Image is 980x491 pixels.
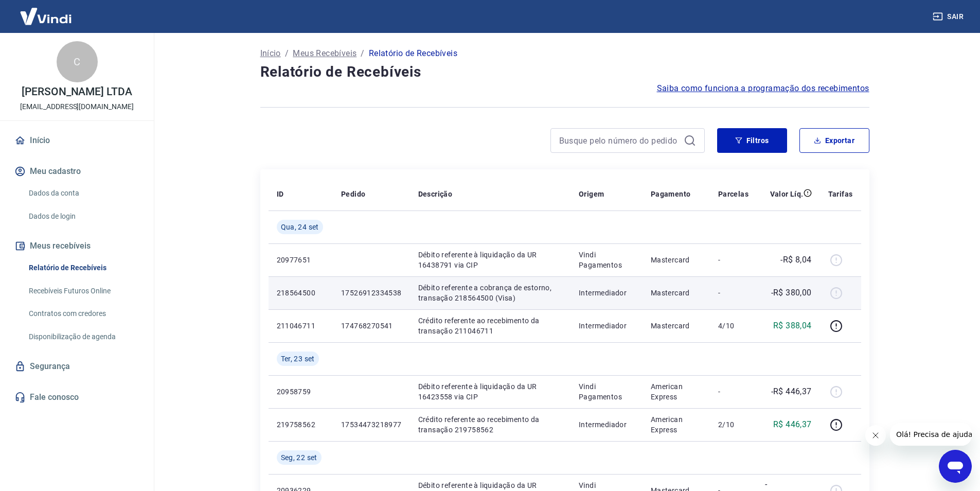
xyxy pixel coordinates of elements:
[579,419,634,430] p: Intermediador
[718,419,749,430] p: 2/10
[718,387,749,397] p: -
[277,189,284,199] p: ID
[341,321,402,331] p: 174768270541
[57,41,98,82] div: C
[579,321,634,331] p: Intermediador
[277,255,325,265] p: 20977651
[939,450,972,483] iframe: Botão para abrir a janela de mensagens
[341,288,402,298] p: 17526912334538
[651,321,702,331] p: Mastercard
[281,222,319,232] span: Qua, 24 set
[277,321,325,331] p: 211046711
[418,381,562,402] p: Débito referente à liquidação da UR 16423558 via CIP
[651,255,702,265] p: Mastercard
[418,414,562,435] p: Crédito referente ao recebimento da transação 219758562
[651,414,702,435] p: American Express
[341,419,402,430] p: 17534473218977
[828,189,853,199] p: Tarifas
[260,62,869,82] h4: Relatório de Recebíveis
[651,381,702,402] p: American Express
[361,47,364,60] p: /
[418,315,562,336] p: Crédito referente ao recebimento da transação 211046711
[25,257,141,278] a: Relatório de Recebíveis
[277,288,325,298] p: 218564500
[341,189,365,199] p: Pedido
[717,128,787,153] button: Filtros
[12,160,141,183] button: Meu cadastro
[771,287,812,299] p: -R$ 380,00
[931,7,968,26] button: Sair
[780,254,811,266] p: -R$ 8,04
[277,419,325,430] p: 219758562
[12,355,141,378] a: Segurança
[579,250,634,270] p: Vindi Pagamentos
[25,183,141,204] a: Dados da conta
[718,255,749,265] p: -
[260,47,281,60] a: Início
[773,320,812,332] p: R$ 388,04
[22,86,132,97] p: [PERSON_NAME] LTDA
[890,423,972,446] iframe: Mensagem da empresa
[25,280,141,302] a: Recebíveis Futuros Online
[418,189,453,199] p: Descrição
[559,133,680,148] input: Busque pelo número do pedido
[770,189,804,199] p: Valor Líq.
[773,418,812,431] p: R$ 446,37
[718,321,749,331] p: 4/10
[579,288,634,298] p: Intermediador
[12,386,141,409] a: Fale conosco
[579,189,604,199] p: Origem
[285,47,289,60] p: /
[6,7,86,15] span: Olá! Precisa de ajuda?
[579,381,634,402] p: Vindi Pagamentos
[771,385,812,398] p: -R$ 446,37
[657,82,869,95] a: Saiba como funciona a programação dos recebimentos
[651,288,702,298] p: Mastercard
[718,189,749,199] p: Parcelas
[799,128,869,153] button: Exportar
[25,206,141,227] a: Dados de login
[20,101,134,112] p: [EMAIL_ADDRESS][DOMAIN_NAME]
[277,387,325,397] p: 20958759
[293,47,357,60] a: Meus Recebíveis
[25,326,141,347] a: Disponibilização de agenda
[865,425,886,446] iframe: Fechar mensagem
[12,129,141,152] a: Início
[12,235,141,257] button: Meus recebíveis
[369,47,457,60] p: Relatório de Recebíveis
[12,1,79,32] img: Vindi
[651,189,691,199] p: Pagamento
[281,452,317,463] span: Seg, 22 set
[418,283,562,303] p: Débito referente a cobrança de estorno, transação 218564500 (Visa)
[718,288,749,298] p: -
[25,303,141,324] a: Contratos com credores
[281,354,315,364] span: Ter, 23 set
[418,250,562,270] p: Débito referente à liquidação da UR 16438791 via CIP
